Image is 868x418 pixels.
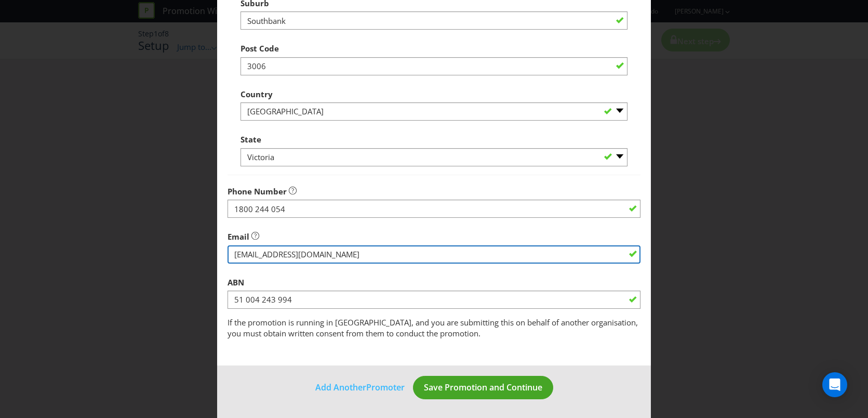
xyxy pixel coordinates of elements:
div: Open Intercom Messenger [822,372,847,397]
span: If the promotion is running in [GEOGRAPHIC_DATA], and you are submitting this on behalf of anothe... [228,317,638,338]
button: Add AnotherPromoter [315,381,405,394]
button: Save Promotion and Continue [413,376,553,399]
span: Add Another [315,382,366,393]
span: ABN [228,277,244,288]
span: Post Code [241,43,279,54]
span: Phone Number [228,186,287,197]
input: e.g. 3000 [241,57,628,75]
span: Email [228,231,249,242]
span: Save Promotion and Continue [424,382,542,393]
input: e.g. Melbourne [241,11,628,30]
span: Country [241,89,273,99]
span: State [241,134,261,145]
span: Promoter [366,382,405,393]
input: e.g. 03 1234 9876 [228,200,641,218]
